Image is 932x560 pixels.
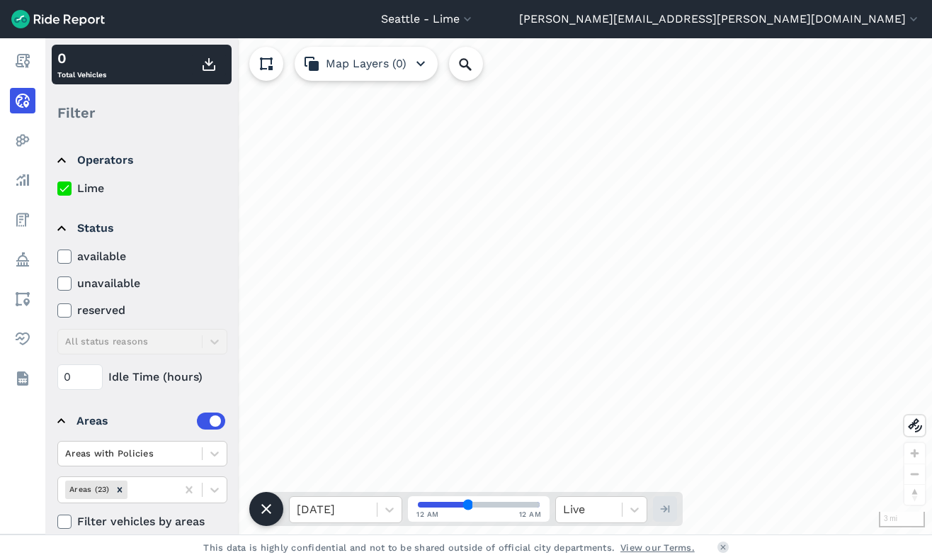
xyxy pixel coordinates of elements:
[519,509,542,520] span: 12 AM
[10,326,35,352] a: Health
[10,286,35,312] a: Areas
[11,10,105,28] img: Ride Report
[57,513,227,530] label: Filter vehicles by areas
[45,38,932,534] div: loading
[52,91,232,135] div: Filter
[57,180,227,197] label: Lime
[57,364,227,390] div: Idle Time (hours)
[57,208,225,248] summary: Status
[10,167,35,193] a: Analyze
[76,413,225,430] div: Areas
[57,275,227,292] label: unavailable
[10,128,35,153] a: Heatmaps
[416,509,439,520] span: 12 AM
[295,47,438,81] button: Map Layers (0)
[10,247,35,272] a: Policy
[65,481,112,498] div: Areas (23)
[381,11,474,28] button: Seattle - Lime
[449,47,506,81] input: Search Location or Vehicles
[10,88,35,113] a: Realtime
[57,302,227,319] label: reserved
[57,47,106,69] div: 0
[57,248,227,265] label: available
[57,140,225,180] summary: Operators
[112,481,127,498] div: Remove Areas (23)
[10,207,35,233] a: Fees
[620,541,695,554] a: View our Terms.
[57,401,225,441] summary: Areas
[57,47,106,82] div: Total Vehicles
[10,366,35,391] a: Datasets
[519,11,921,28] button: [PERSON_NAME][EMAIL_ADDRESS][PERSON_NAME][DOMAIN_NAME]
[10,48,35,74] a: Report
